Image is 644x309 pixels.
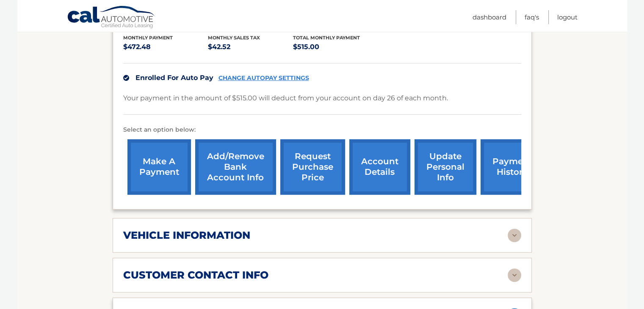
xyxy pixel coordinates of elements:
a: Cal Automotive [67,6,156,30]
a: CHANGE AUTOPAY SETTINGS [218,74,309,82]
span: Enrolled For Auto Pay [135,74,213,82]
p: $42.52 [208,41,293,53]
a: account details [349,139,410,195]
p: Your payment in the amount of $515.00 will deduct from your account on day 26 of each month. [123,92,448,104]
img: accordion-rest.svg [508,268,521,282]
img: accordion-rest.svg [508,229,521,242]
a: payment history [481,139,544,195]
a: make a payment [127,139,191,195]
h2: customer contact info [123,269,268,281]
p: Select an option below: [123,125,521,135]
a: FAQ's [525,10,539,24]
a: Dashboard [473,10,506,24]
a: Logout [557,10,578,24]
span: Total Monthly Payment [293,35,360,41]
span: Monthly sales Tax [208,35,260,41]
img: check.svg [123,75,129,81]
p: $472.48 [123,41,208,53]
h2: vehicle information [123,229,250,242]
a: Add/Remove bank account info [195,139,276,195]
span: Monthly Payment [123,35,173,41]
p: $515.00 [293,41,378,53]
a: update personal info [415,139,476,195]
a: request purchase price [280,139,345,195]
